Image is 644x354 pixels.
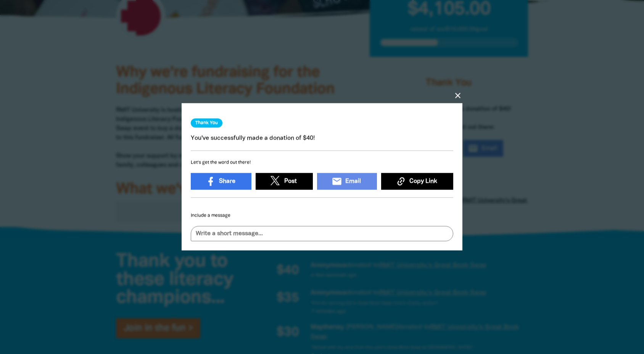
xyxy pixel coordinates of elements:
h6: Let's get the word out there! [191,159,453,167]
span: Post [284,177,297,186]
button: Copy Link [381,173,453,190]
input: Write a short message... [191,226,453,241]
span: Copy Link [409,177,437,186]
button: close [453,91,462,100]
a: emailEmail [317,173,377,190]
a: Post [256,173,313,190]
h3: Thank You [191,119,222,128]
a: Share [191,173,251,190]
i: email [332,176,342,187]
span: Email [345,177,361,186]
p: You've successfully made a donation of $40! [191,134,453,143]
h6: Include a message [191,212,453,220]
span: Share [219,177,235,186]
